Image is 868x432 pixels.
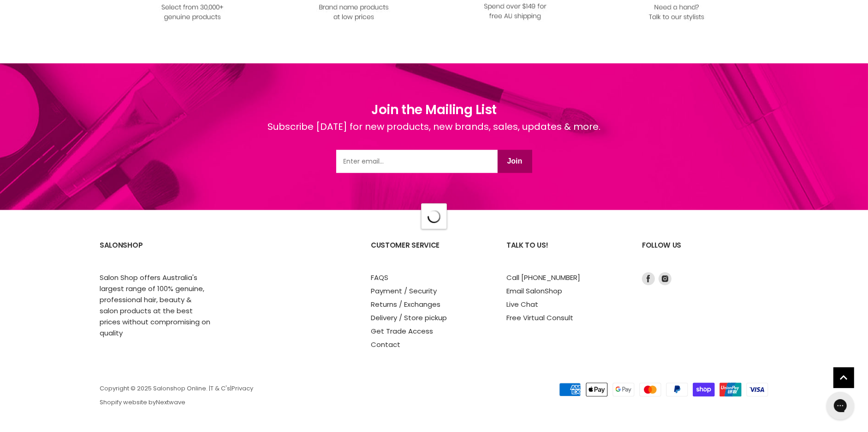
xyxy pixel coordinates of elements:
h2: Follow us [642,234,768,272]
h2: Talk to us! [506,234,624,272]
span: Back to top [833,367,854,391]
h1: Join the Mailing List [268,100,600,120]
a: Privacy [232,384,253,393]
a: T & C's [210,384,230,393]
p: Copyright © 2025 Salonshop Online. | | Shopify website by [100,385,495,406]
h2: Customer Service [371,234,488,272]
p: Salon Shop offers Australia's largest range of 100% genuine, professional hair, beauty & salon pr... [100,272,210,339]
a: Call [PHONE_NUMBER] [506,273,580,282]
a: Contact [371,340,400,349]
a: Delivery / Store pickup [371,313,447,322]
input: Email [336,150,498,173]
h2: SalonShop [100,234,217,272]
div: Subscribe [DATE] for new products, new brands, sales, updates & more. [268,120,600,150]
a: Back to top [833,367,854,388]
a: FAQS [371,273,388,282]
iframe: Gorgias live chat messenger [822,389,859,423]
a: Live Chat [506,299,538,309]
button: Join [498,150,532,173]
a: Email SalonShop [506,286,562,296]
a: Get Trade Access [371,326,433,336]
a: Nextwave [156,398,185,407]
a: Payment / Security [371,286,437,296]
a: Free Virtual Consult [506,313,573,322]
a: Returns / Exchanges [371,299,440,309]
